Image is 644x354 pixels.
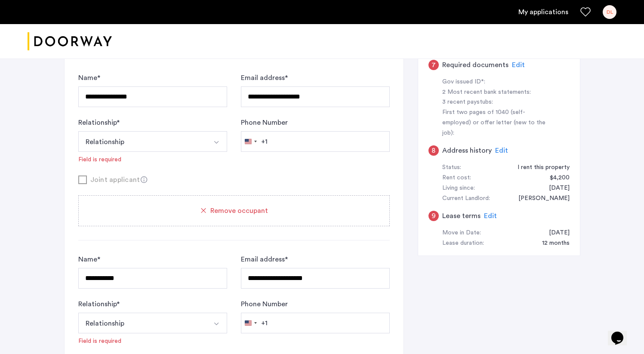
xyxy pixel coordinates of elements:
[78,117,120,128] label: Relationship *
[442,211,481,221] h5: Lease terms
[241,299,288,309] label: Phone Number
[210,206,268,216] span: Remove occupant
[78,131,207,152] button: Select option
[206,313,227,333] button: Select option
[428,211,439,221] div: 9
[580,7,591,17] a: Favorites
[442,173,471,183] div: Rent cost:
[512,62,525,68] span: Edit
[495,147,508,154] span: Edit
[442,163,461,173] div: Status:
[241,313,268,333] button: Selected country
[78,337,121,345] div: Field is required
[442,228,481,238] div: Move in Date:
[442,194,490,204] div: Current Landlord:
[510,194,570,204] div: Fadi Rajeh
[241,254,288,265] label: Email address *
[540,183,570,194] div: 08/01/2024
[509,163,570,173] div: I rent this property
[213,320,220,327] img: arrow
[428,60,439,70] div: 7
[442,60,508,70] h5: Required documents
[442,238,484,249] div: Lease duration:
[78,155,121,164] div: Field is required
[484,212,497,219] span: Edit
[442,97,551,108] div: 3 recent paystubs:
[206,131,227,152] button: Select option
[213,139,220,146] img: arrow
[533,238,570,249] div: 12 months
[28,25,112,58] a: Cazamio logo
[428,145,439,156] div: 8
[442,108,551,139] div: First two pages of 1040 (self-employed) or offer letter (new to the job):
[442,77,551,87] div: Gov issued ID*:
[442,87,551,98] div: 2 Most recent bank statements:
[261,318,268,328] div: +1
[261,136,268,147] div: +1
[603,5,616,19] div: DL
[78,313,207,333] button: Select option
[241,117,288,128] label: Phone Number
[78,299,120,309] label: Relationship *
[78,73,100,83] label: Name *
[442,183,475,194] div: Living since:
[608,320,635,345] iframe: chat widget
[442,145,492,156] h5: Address history
[28,25,112,58] img: logo
[78,254,100,265] label: Name *
[541,173,570,183] div: $4,200
[241,73,288,83] label: Email address *
[241,132,268,151] button: Selected country
[518,7,568,17] a: My application
[540,228,570,238] div: 09/01/2025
